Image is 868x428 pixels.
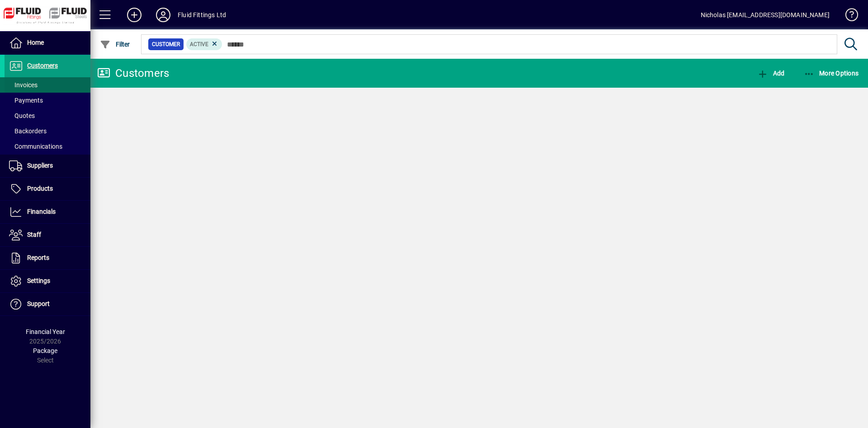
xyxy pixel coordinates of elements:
[5,155,90,177] a: Suppliers
[9,81,38,89] span: Invoices
[5,224,90,246] a: Staff
[186,38,222,50] mat-chip: Activation Status: Active
[27,300,50,307] span: Support
[98,36,132,52] button: Filter
[802,65,861,81] button: More Options
[5,93,90,108] a: Payments
[5,123,90,139] a: Backorders
[5,201,90,223] a: Financials
[5,247,90,269] a: Reports
[5,32,90,54] a: Home
[27,162,53,169] span: Suppliers
[804,70,859,77] span: More Options
[27,231,41,238] span: Staff
[5,108,90,123] a: Quotes
[33,347,57,354] span: Package
[755,65,787,81] button: Add
[27,208,56,215] span: Financials
[149,7,178,23] button: Profile
[5,77,90,93] a: Invoices
[27,62,58,69] span: Customers
[100,41,130,48] span: Filter
[26,328,65,335] span: Financial Year
[701,8,830,22] div: Nicholas [EMAIL_ADDRESS][DOMAIN_NAME]
[5,293,90,315] a: Support
[120,7,149,23] button: Add
[190,41,208,47] span: Active
[757,70,784,77] span: Add
[152,40,180,49] span: Customer
[9,143,62,150] span: Communications
[27,277,50,284] span: Settings
[27,254,49,261] span: Reports
[27,185,53,192] span: Products
[27,39,44,46] span: Home
[5,270,90,292] a: Settings
[9,97,43,104] span: Payments
[178,8,226,22] div: Fluid Fittings Ltd
[9,112,35,119] span: Quotes
[5,139,90,154] a: Communications
[97,66,169,80] div: Customers
[9,127,47,135] span: Backorders
[5,178,90,200] a: Products
[839,2,857,31] a: Knowledge Base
